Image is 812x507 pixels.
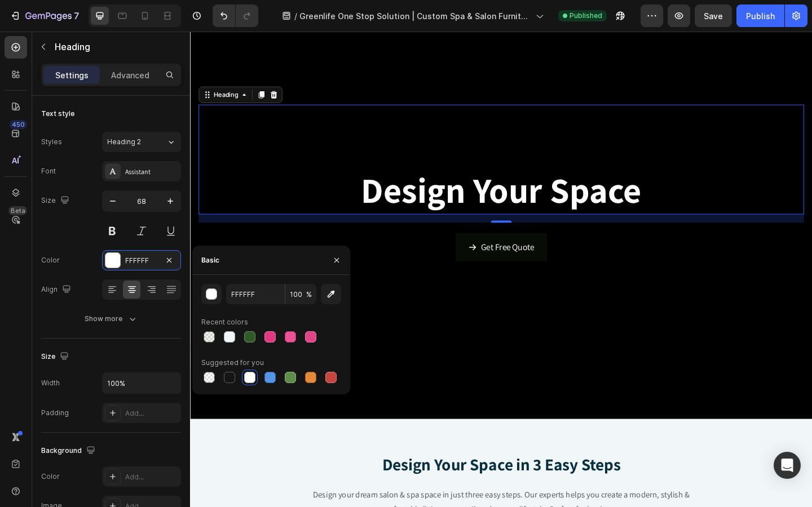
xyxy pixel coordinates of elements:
input: Eg: FFFFFF [226,284,285,304]
div: Publish [746,10,775,22]
div: Text style [41,109,74,119]
div: FFFFFF [125,256,158,266]
p: Advanced [111,69,149,81]
div: Open Intercom Messenger [774,452,801,479]
span: Save [704,11,723,21]
div: Suggested for you [201,358,264,368]
span: Published [570,11,602,21]
div: Background [41,443,98,459]
p: 7 [74,9,79,23]
p: Heading [55,40,176,54]
button: Publish [736,5,784,27]
button: 7 [5,5,84,27]
div: Styles [41,137,62,147]
span: Greenlife One Stop Solution | Custom Spa & Salon Furniture [299,10,531,22]
strong: Design Your Space in 3 Easy Steps [209,459,468,482]
span: % [306,290,312,300]
p: Settings [55,69,89,81]
span: / [294,10,297,22]
button: Heading 2 [102,132,181,152]
div: Beta [8,206,27,215]
div: Show more [85,313,138,324]
p: Get Free Quote [316,226,374,243]
iframe: Design area [190,32,812,507]
a: Get Free Quote [289,219,388,250]
div: Add... [125,408,178,419]
div: Size [41,193,72,208]
div: Align [41,282,73,297]
div: Color [41,255,60,265]
button: Save [695,5,732,27]
div: Basic [201,255,219,265]
div: Font [41,166,56,176]
div: Padding [41,408,69,418]
div: Assistant [125,167,178,177]
div: Color [41,472,60,482]
div: Width [41,378,60,388]
span: Heading 2 [107,137,141,147]
input: Auto [103,373,180,393]
div: Recent colors [201,317,248,327]
div: Size [41,349,71,364]
div: Undo/Redo [213,5,258,27]
div: Add... [125,472,178,482]
div: 450 [10,120,27,129]
button: Show more [41,309,181,329]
